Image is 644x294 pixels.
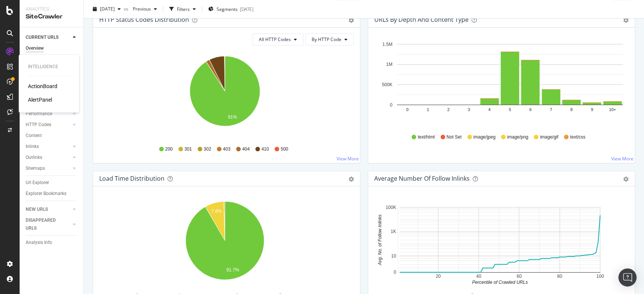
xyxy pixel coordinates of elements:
[226,267,239,273] text: 91.7%
[40,44,58,49] div: Dominio
[259,36,291,43] span: All HTTP Codes
[165,146,173,152] span: 200
[374,198,625,286] svg: A chart.
[447,107,449,112] text: 2
[26,44,78,52] a: Overview
[99,16,189,23] div: HTTP Status Codes Distribution
[261,146,269,152] span: 410
[386,62,392,67] text: 1M
[26,190,66,198] div: Explorer Bookmarks
[26,6,77,12] div: Analytics
[26,34,58,41] div: CURRENT URLS
[305,34,354,46] button: By HTTP Code
[130,6,151,12] span: Previous
[177,6,190,12] div: Filters
[240,6,254,12] div: [DATE]
[26,216,71,232] a: DISAPPEARED URLS
[385,205,396,210] text: 100K
[211,208,222,213] text: 7.8%
[390,229,396,234] text: 1K
[217,6,238,12] span: Segments
[529,107,531,112] text: 6
[26,121,51,129] div: HTTP Codes
[26,206,71,213] a: NEW URLS
[21,12,37,18] div: v 4.0.25
[381,82,392,87] text: 500K
[100,6,115,12] span: 2025 Aug. 18th
[223,146,231,152] span: 403
[507,134,528,140] span: image/png
[446,134,461,140] span: Not Set
[26,165,71,172] a: Sitemaps
[488,107,490,112] text: 4
[26,154,42,161] div: Outlinks
[435,274,441,279] text: 20
[124,6,130,12] span: vs
[590,107,593,112] text: 9
[26,110,52,118] div: Performance
[393,270,396,275] text: 0
[467,107,470,112] text: 3
[26,143,71,151] a: Inlinks
[418,134,435,140] span: text/html
[26,179,78,187] a: Url Explorer
[509,107,511,112] text: 5
[31,44,37,50] img: tab_domain_overview_orange.svg
[99,52,350,139] svg: A chart.
[374,40,625,127] svg: A chart.
[26,239,52,247] div: Analysis Info
[204,146,211,152] span: 302
[28,96,52,104] a: AlertPanel
[28,82,57,90] a: ActionBoard
[26,179,49,187] div: Url Explorer
[12,12,18,18] img: logo_orange.svg
[377,215,383,266] text: Avg. No. of Follow Inlinks
[476,274,481,279] text: 40
[390,102,392,108] text: 0
[76,44,82,50] img: tab_keywords_by_traffic_grey.svg
[26,12,77,21] div: SiteCrawler
[26,34,71,41] a: CURRENT URLS
[391,253,396,259] text: 10
[90,3,124,15] button: [DATE]
[281,146,288,152] span: 500
[84,44,125,49] div: Keyword (traffico)
[374,175,470,182] div: Average Number of Follow Inlinks
[26,132,42,140] div: Content
[550,107,552,112] text: 7
[337,155,359,162] a: View More
[26,154,71,161] a: Outlinks
[623,18,629,23] div: gear
[374,16,469,23] div: URLs by Depth and Content Type
[623,177,629,182] div: gear
[570,134,586,140] span: text/css
[426,107,429,112] text: 1
[516,274,522,279] text: 60
[349,18,354,23] div: gear
[472,280,527,285] text: Percentile of Crawled URLs
[20,20,85,26] div: Dominio: [DOMAIN_NAME]
[252,34,303,46] button: All HTTP Codes
[570,107,572,112] text: 8
[473,134,495,140] span: image/jpeg
[618,268,636,286] div: Open Intercom Messenger
[26,206,48,213] div: NEW URLS
[26,132,78,140] a: Content
[26,190,78,198] a: Explorer Bookmarks
[99,198,350,286] svg: A chart.
[26,44,44,52] div: Overview
[130,3,160,15] button: Previous
[99,175,164,182] div: Load Time Distribution
[242,146,250,152] span: 404
[26,165,45,172] div: Sitemaps
[382,42,392,47] text: 1.5M
[205,3,257,15] button: Segments[DATE]
[596,274,604,279] text: 100
[349,177,354,182] div: gear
